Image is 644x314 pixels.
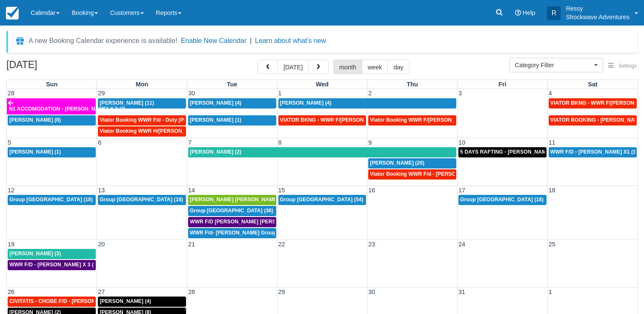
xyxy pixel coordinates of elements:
[9,117,61,123] span: [PERSON_NAME] (8)
[7,98,96,114] a: N1 ACCOMODATION - [PERSON_NAME] X 2 (2)
[100,128,217,134] span: Viator Booking WWR H/[PERSON_NAME] x2 (3)
[509,58,603,72] button: Category Filter
[280,197,364,203] span: Group [GEOGRAPHIC_DATA] (54)
[97,90,106,97] span: 29
[188,206,276,216] a: Group [GEOGRAPHIC_DATA] (36)
[9,251,61,257] span: [PERSON_NAME] (3)
[9,149,61,155] span: [PERSON_NAME] (1)
[278,241,286,248] span: 22
[278,288,286,295] span: 29
[368,158,456,168] a: [PERSON_NAME] (20)
[548,90,553,97] span: 4
[7,288,15,295] span: 26
[280,100,332,106] span: [PERSON_NAME] (4)
[515,10,521,16] i: Help
[387,60,409,74] button: day
[7,90,15,97] span: 28
[187,90,196,97] span: 30
[100,197,183,203] span: Group [GEOGRAPHIC_DATA] (18)
[7,241,15,248] span: 19
[8,297,96,307] a: CIVITATIS - CHOBE F/D - [PERSON_NAME] X 1 (1)
[227,81,238,88] span: Tue
[547,6,561,20] div: R
[458,147,547,157] a: 5 DAYS RAFTING - [PERSON_NAME] X 2 (4)
[603,60,642,72] button: Settings
[100,298,151,304] span: [PERSON_NAME] (4)
[190,117,241,123] span: [PERSON_NAME] (1)
[370,117,489,123] span: Viator Booking WWR F/[PERSON_NAME] X 2 (2)
[188,217,276,227] a: WWR F/D [PERSON_NAME] [PERSON_NAME] GROVVE X2 (1)
[98,297,186,307] a: [PERSON_NAME] (4)
[97,288,106,295] span: 27
[367,288,376,295] span: 30
[190,208,273,214] span: Group [GEOGRAPHIC_DATA] (36)
[100,100,154,106] span: [PERSON_NAME] (11)
[523,9,535,16] span: Help
[100,117,235,123] span: Viator Booking WWR F/d - Duty [PERSON_NAME] 2 (2)
[370,160,424,166] span: [PERSON_NAME] (20)
[190,219,343,225] span: WWR F/D [PERSON_NAME] [PERSON_NAME] GROVVE X2 (1)
[549,147,637,157] a: WWR F/D - [PERSON_NAME] X1 (1)
[188,195,276,205] a: [PERSON_NAME] [PERSON_NAME] (2)
[367,241,376,248] span: 23
[278,90,283,97] span: 1
[97,139,102,146] span: 6
[550,149,638,155] span: WWR F/D - [PERSON_NAME] X1 (1)
[458,241,466,248] span: 24
[566,13,630,21] p: Shockwave Adventures
[8,115,96,126] a: [PERSON_NAME] (8)
[548,187,556,194] span: 18
[458,139,466,146] span: 10
[458,288,466,295] span: 31
[406,81,418,88] span: Thu
[278,195,366,205] a: Group [GEOGRAPHIC_DATA] (54)
[8,147,96,157] a: [PERSON_NAME] (1)
[458,90,463,97] span: 3
[367,139,372,146] span: 9
[549,98,637,108] a: VIATOR BKNG - WWR F/[PERSON_NAME] 3 (3)
[255,37,326,44] a: Learn about what's new
[97,241,106,248] span: 20
[460,197,544,203] span: Group [GEOGRAPHIC_DATA] (18)
[333,60,362,74] button: month
[187,187,196,194] span: 14
[278,139,283,146] span: 8
[190,149,241,155] span: [PERSON_NAME] (2)
[97,187,106,194] span: 13
[362,60,388,74] button: week
[548,288,553,295] span: 1
[7,187,15,194] span: 12
[368,115,456,126] a: Viator Booking WWR F/[PERSON_NAME] X 2 (2)
[187,288,196,295] span: 28
[187,241,196,248] span: 21
[181,37,246,45] button: Enable New Calendar
[98,98,186,108] a: [PERSON_NAME] (11)
[618,63,637,69] span: Settings
[566,4,630,13] p: Ressy
[9,262,98,268] span: WWR F/D - [PERSON_NAME] X 3 (3)
[498,81,506,88] span: Fri
[458,187,466,194] span: 17
[548,139,556,146] span: 11
[188,115,276,126] a: [PERSON_NAME] (1)
[98,126,186,137] a: Viator Booking WWR H/[PERSON_NAME] x2 (3)
[9,298,132,304] span: CIVITATIS - CHOBE F/D - [PERSON_NAME] X 1 (1)
[6,60,114,75] h2: [DATE]
[9,106,126,112] span: N1 ACCOMODATION - [PERSON_NAME] X 2 (2)
[98,195,186,205] a: Group [GEOGRAPHIC_DATA] (18)
[278,115,366,126] a: VIATOR BKNG - WWR F/[PERSON_NAME] X 3 (3)
[190,197,286,203] span: [PERSON_NAME] [PERSON_NAME] (2)
[370,171,540,177] span: Viator Booking WWR F/d - [PERSON_NAME] [PERSON_NAME] X2 (2)
[8,249,96,259] a: [PERSON_NAME] (3)
[588,81,597,88] span: Sat
[250,37,252,44] span: |
[46,81,57,88] span: Sun
[187,139,192,146] span: 7
[549,115,637,126] a: VIATOR BOOKING - [PERSON_NAME] 2 (2)
[136,81,149,88] span: Mon
[188,147,456,157] a: [PERSON_NAME] (2)
[6,7,19,20] img: checkfront-main-nav-mini-logo.png
[190,230,300,236] span: WWR F/d- [PERSON_NAME] Group X 30 (30)
[98,115,186,126] a: Viator Booking WWR F/d - Duty [PERSON_NAME] 2 (2)
[460,149,568,155] span: 5 DAYS RAFTING - [PERSON_NAME] X 2 (4)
